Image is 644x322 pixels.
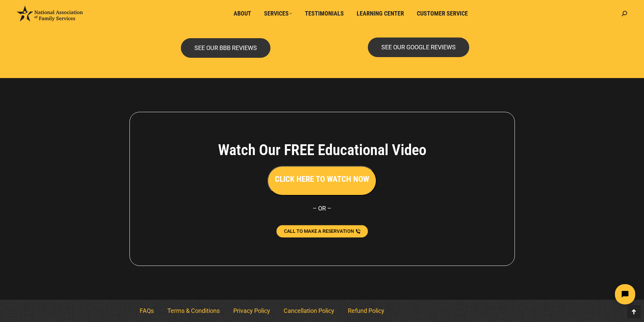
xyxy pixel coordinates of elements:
nav: Menu [133,303,511,319]
span: CALL TO MAKE A RESERVATION [284,229,354,233]
button: CLICK HERE TO WATCH NOW [267,166,377,196]
a: Refund Policy [341,303,391,319]
h4: Watch Our FREE Educational Video [181,141,464,159]
img: National Association of Family Services [17,6,83,21]
h3: CLICK HERE TO WATCH NOW [275,173,369,185]
a: Cancellation Policy [277,303,341,319]
a: Learning Center [352,7,409,20]
span: SEE OUR BBB REVIEWS [194,45,257,51]
iframe: Tidio Chat [525,278,641,310]
span: Learning Center [357,10,404,17]
span: Services [264,10,292,17]
span: Testimonials [305,10,344,17]
a: CLICK HERE TO WATCH NOW [267,176,377,183]
a: Customer Service [412,7,473,20]
a: CALL TO MAKE A RESERVATION [276,225,368,237]
a: Terms & Conditions [161,303,226,319]
span: Customer Service [417,10,468,17]
a: About [229,7,256,20]
a: Testimonials [300,7,349,20]
span: SEE OUR GOOGLE REVIEWS [381,44,456,50]
span: – OR – [313,205,331,212]
span: About [234,10,251,17]
a: SEE OUR BBB REVIEWS [181,38,270,58]
a: Privacy Policy [226,303,277,319]
a: SEE OUR GOOGLE REVIEWS [368,38,469,57]
a: FAQs [133,303,161,319]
